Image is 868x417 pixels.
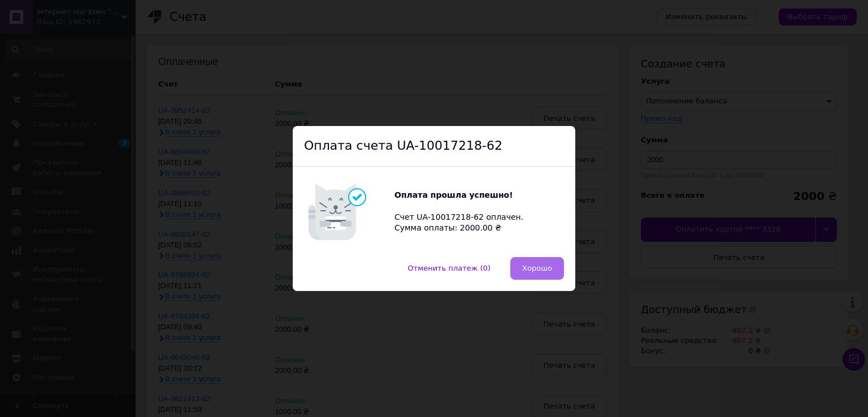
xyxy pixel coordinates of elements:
b: Оплата прошла успешно! [394,190,513,199]
div: Счет UA-10017218-62 оплачен. Сумма оплаты: 2000.00 ₴ [394,190,530,234]
button: Хорошо [510,257,564,280]
button: Отменить платеж (0) [396,257,503,280]
div: Оплата счета UA-10017218-62 [293,126,575,167]
span: Отменить платеж (0) [408,264,491,272]
span: Хорошо [522,264,552,272]
img: Котик говорит: Оплата прошла успешно! [304,178,394,246]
